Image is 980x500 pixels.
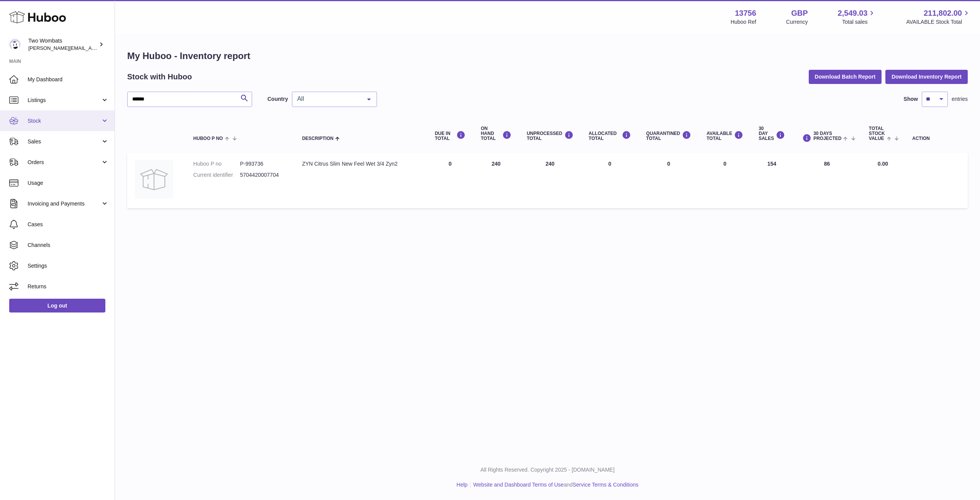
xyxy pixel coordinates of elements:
td: 86 [793,153,861,208]
img: philip.carroll@twowombats.com [9,39,21,50]
span: Total sales [842,18,876,26]
a: 2,549.03 Total sales [838,8,877,26]
div: Action [912,136,960,141]
span: All [295,95,361,103]
div: 30 DAY SALES [759,126,785,141]
span: [PERSON_NAME][EMAIL_ADDRESS][PERSON_NAME][DOMAIN_NAME] [28,45,195,51]
span: Orders [28,159,101,166]
a: 211,802.00 AVAILABLE Stock Total [906,8,971,26]
h1: My Huboo - Inventory report [127,50,968,62]
strong: 13756 [735,8,756,18]
span: Description [302,136,333,141]
span: 211,802.00 [924,8,962,18]
div: ALLOCATED Total [589,131,631,141]
td: 240 [519,153,581,208]
label: Show [904,95,918,103]
div: Currency [786,18,808,26]
dd: 5704420007704 [240,171,287,179]
p: All Rights Reserved. Copyright 2025 - [DOMAIN_NAME] [121,466,974,474]
span: Listings [28,97,101,104]
dt: Current identifier [193,171,240,179]
li: and [470,481,638,488]
img: product image [135,160,173,199]
span: Cases [28,221,109,228]
button: Download Inventory Report [885,70,968,84]
div: ZYN Citrus Slim New Feel Wet 3/4 Zyn2 [302,160,419,168]
a: Website and Dashboard Terms of Use [473,482,564,488]
span: AVAILABLE Stock Total [906,18,971,26]
td: 240 [473,153,519,208]
span: Total stock value [869,126,885,141]
td: 0 [581,153,639,208]
span: Returns [28,283,109,290]
div: ON HAND Total [481,126,511,141]
span: 0.00 [878,161,888,167]
span: 30 DAYS PROJECTED [813,131,841,141]
span: 2,549.03 [838,8,868,18]
span: Usage [28,179,109,187]
span: My Dashboard [28,76,109,83]
span: Huboo P no [193,136,223,141]
h2: Stock with Huboo [127,72,192,82]
a: Service Terms & Conditions [573,482,639,488]
div: UNPROCESSED Total [527,131,574,141]
span: Stock [28,117,101,125]
a: Help [457,482,468,488]
button: Download Batch Report [809,70,882,84]
div: Two Wombats [28,37,97,52]
div: DUE IN TOTAL [435,131,465,141]
label: Country [267,95,288,103]
td: 154 [751,153,793,208]
span: Settings [28,262,109,270]
span: Sales [28,138,101,145]
span: Channels [28,242,109,249]
div: AVAILABLE Total [706,131,743,141]
dd: P-993736 [240,160,287,168]
div: QUARANTINED Total [646,131,692,141]
div: Huboo Ref [731,18,756,26]
span: Invoicing and Payments [28,200,101,207]
dt: Huboo P no [193,160,240,168]
a: Log out [9,299,105,312]
strong: GBP [791,8,808,18]
td: 0 [699,153,751,208]
td: 0 [427,153,473,208]
span: entries [952,95,968,103]
span: 0 [667,161,670,167]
